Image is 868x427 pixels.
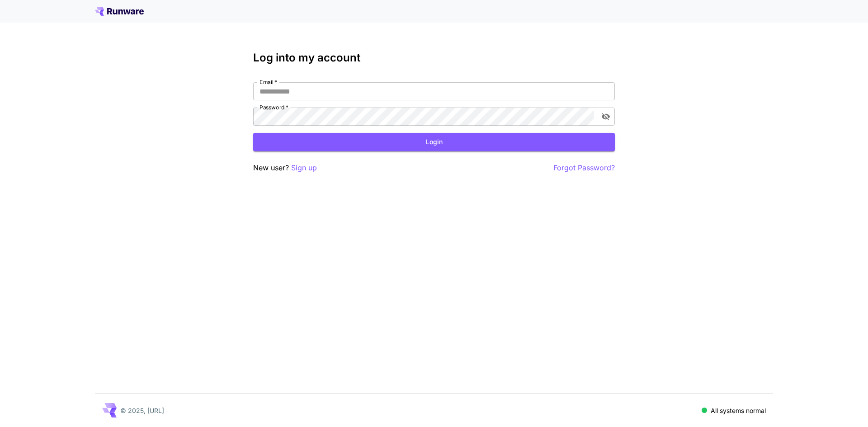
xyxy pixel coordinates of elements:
button: Forgot Password? [553,162,615,174]
p: All systems normal [711,406,766,415]
button: Login [253,133,615,151]
label: Email [259,78,277,86]
button: Sign up [291,162,317,174]
p: New user? [253,162,317,174]
h3: Log into my account [253,52,615,64]
p: © 2025, [URL] [120,406,164,415]
label: Password [259,103,288,111]
button: toggle password visibility [598,108,614,125]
